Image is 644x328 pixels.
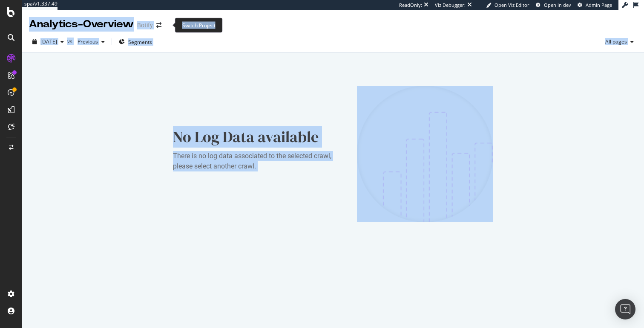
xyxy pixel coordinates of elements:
button: All pages [602,35,637,49]
span: 2025 Sep. 29th [40,38,57,45]
a: Open in dev [536,2,571,9]
span: Open Viz Editor [494,2,529,8]
span: Segments [128,38,152,46]
div: No Log Data available [173,126,343,148]
a: Admin Page [578,2,612,9]
span: Open in dev [544,2,571,8]
a: Open Viz Editor [486,2,529,9]
div: Viz Debugger: [435,2,466,9]
div: Botify [137,21,153,29]
span: Admin Page [586,2,612,8]
div: Switch Project [175,18,223,33]
button: Previous [74,35,108,49]
button: Segments [115,35,155,49]
div: Open Intercom Messenger [615,299,635,319]
span: All pages [602,38,627,45]
span: Previous [74,38,98,45]
div: ReadOnly: [399,2,422,9]
img: CKGWtfuM.png [357,86,493,222]
div: Analytics - Overview [29,17,134,32]
div: arrow-right-arrow-left [156,22,161,28]
span: vs [67,38,74,45]
button: [DATE] [29,35,67,49]
div: There is no log data associated to the selected crawl, please select another crawl. [173,151,343,171]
